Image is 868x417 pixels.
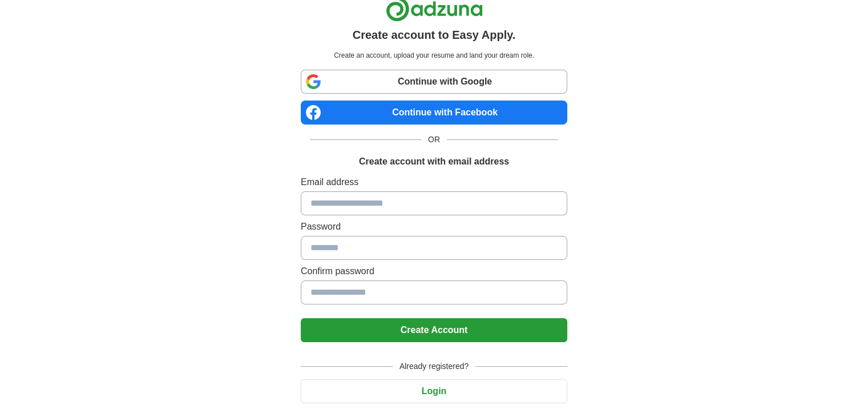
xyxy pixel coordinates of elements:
h1: Create account to Easy Apply. [353,26,516,43]
label: Confirm password [301,264,567,278]
label: Password [301,220,567,234]
a: Continue with Facebook [301,101,567,125]
a: Login [301,386,567,396]
label: Email address [301,175,567,189]
button: Create Account [301,318,567,342]
button: Login [301,379,567,403]
h1: Create account with email address [359,155,509,169]
span: Already registered? [393,360,475,372]
a: Continue with Google [301,70,567,94]
p: Create an account, upload your resume and land your dream role. [303,50,565,61]
span: OR [421,134,447,146]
